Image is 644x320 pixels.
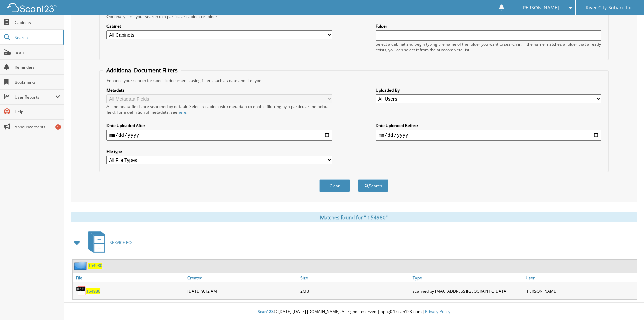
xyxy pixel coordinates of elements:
div: [PERSON_NAME] [524,284,637,298]
img: scan123-logo-white.svg [7,3,57,12]
img: folder2.png [74,261,88,270]
span: Announcements [15,124,60,130]
div: © [DATE]-[DATE] [DOMAIN_NAME]. All rights reserved | appg04-scan123-com | [64,303,644,320]
input: start [106,130,332,141]
span: S E R V I C E R O [110,240,132,246]
div: Matches found for " 154980" [71,212,637,222]
input: end [376,130,601,141]
div: 1 [55,124,61,130]
a: Created [186,273,299,282]
label: Folder [376,23,601,29]
div: Select a cabinet and begin typing the name of the folder you want to search in. If the name match... [376,41,601,53]
span: [PERSON_NAME] [521,6,559,10]
button: Search [358,179,388,192]
img: PDF.png [76,286,86,296]
span: Reminders [15,64,60,70]
span: River City Subaru Inc. [586,6,634,10]
span: 1 5 4 9 8 0 [88,263,102,269]
div: 2MB [299,284,411,298]
span: 1 5 4 9 8 0 [86,288,100,294]
a: Privacy Policy [425,308,450,314]
label: Date Uploaded After [106,123,332,128]
button: Clear [319,179,350,192]
a: File [73,273,186,282]
iframe: Chat Widget [610,287,644,320]
span: Cabinets [15,20,60,25]
label: File type [106,149,332,154]
a: SERVICE RO [84,229,132,256]
span: Help [15,109,60,115]
span: Scan [15,49,60,55]
a: here [177,109,186,115]
label: Metadata [106,87,332,93]
div: Optionally limit your search to a particular cabinet or folder [103,14,605,19]
label: Uploaded By [376,87,601,93]
label: Date Uploaded Before [376,123,601,128]
a: User [524,273,637,282]
div: scanned by [MAC_ADDRESS][GEOGRAPHIC_DATA] [411,284,524,298]
span: Bookmarks [15,79,60,85]
div: Enhance your search for specific documents using filters such as date and file type. [103,78,605,83]
div: [DATE] 9:12 AM [186,284,299,298]
label: Cabinet [106,23,332,29]
a: Type [411,273,524,282]
a: 154980 [86,288,100,294]
div: All metadata fields are searched by default. Select a cabinet with metadata to enable filtering b... [106,104,332,115]
span: User Reports [15,94,55,100]
span: Search [15,35,59,40]
legend: Additional Document Filters [103,67,181,74]
span: Scan123 [258,308,274,314]
a: 154980 [88,263,102,269]
a: Size [299,273,411,282]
